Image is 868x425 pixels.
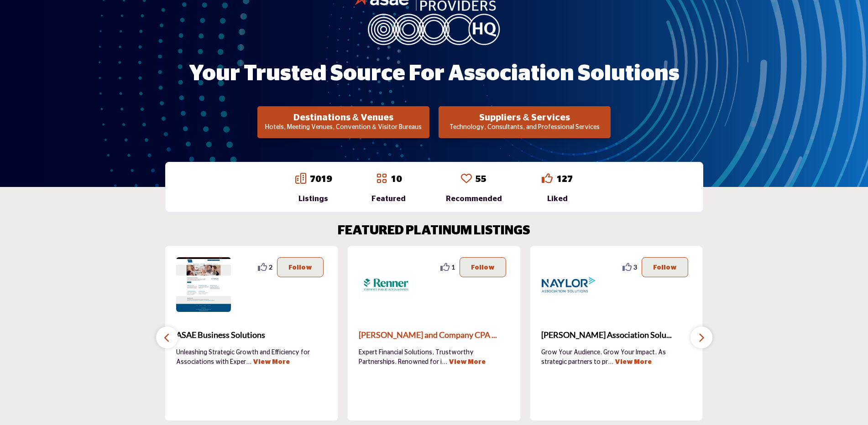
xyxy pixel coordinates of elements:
p: Hotels, Meeting Venues, Convention & Visitor Bureaus [260,123,427,132]
p: Follow [288,262,312,272]
span: 3 [633,262,637,272]
p: Expert Financial Solutions, Trustworthy Partnerships. Renowned for i [359,348,509,366]
h2: FEATURED PLATINUM LISTINGS [338,223,530,239]
i: Go to Liked [542,173,553,184]
p: Follow [653,262,677,272]
a: 127 [556,175,573,184]
a: [PERSON_NAME] and Company CPA ... [359,323,509,347]
span: 2 [269,262,272,272]
span: ... [442,359,447,365]
div: Liked [542,193,573,204]
img: ASAE Business Solutions [176,257,231,312]
p: Unleashing Strategic Growth and Efficiency for Associations with Exper [176,348,327,366]
h1: Your Trusted Source for Association Solutions [189,60,680,88]
p: Follow [471,262,495,272]
div: Listings [295,193,332,204]
a: Go to Featured [376,173,387,186]
a: View More [615,359,652,365]
div: Featured [371,193,406,204]
a: 10 [391,175,402,184]
button: Follow [642,257,688,277]
span: ... [608,359,613,365]
button: Destinations & Venues Hotels, Meeting Venues, Convention & Visitor Bureaus [257,106,429,138]
span: ASAE Business Solutions [176,329,327,341]
button: Follow [460,257,506,277]
a: 55 [476,175,486,184]
a: View More [253,359,290,365]
a: Go to Recommended [461,173,472,186]
span: [PERSON_NAME] and Company CPA ... [359,329,509,341]
button: Follow [277,257,324,277]
span: [PERSON_NAME] Association Solu... [541,329,692,341]
a: View More [449,359,486,365]
p: Technology, Consultants, and Professional Services [441,123,608,132]
img: Naylor Association Solutions [541,257,596,312]
span: 1 [451,262,455,272]
a: 7019 [310,175,332,184]
h2: Destinations & Venues [260,112,427,123]
a: ASAE Business Solutions [176,323,327,347]
h2: Suppliers & Services [441,112,608,123]
span: ... [246,359,251,365]
div: Recommended [446,193,502,204]
b: Renner and Company CPA PC [359,323,509,347]
p: Grow Your Audience. Grow Your Impact. As strategic partners to pr [541,348,692,366]
img: Renner and Company CPA PC [359,257,413,312]
button: Suppliers & Services Technology, Consultants, and Professional Services [439,106,611,138]
a: [PERSON_NAME] Association Solu... [541,323,692,347]
b: Naylor Association Solutions [541,323,692,347]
